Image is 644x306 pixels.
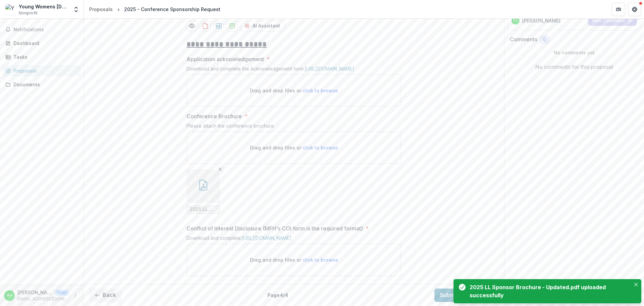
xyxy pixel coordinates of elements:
[186,112,242,120] p: Conference Brochure
[632,280,640,289] button: Close
[303,257,338,263] span: click to browse
[3,65,81,76] a: Proposals
[186,169,220,214] div: Remove File2025 LL Sponsor Brochure - Updated.pdf
[71,3,81,16] button: Open entity switcher
[55,290,69,296] p: User
[543,37,546,43] span: 0
[451,276,644,306] div: Notifications-bottom-right
[3,79,81,90] a: Documents
[612,3,625,16] button: Partners
[186,66,401,74] div: Download and complete the Acknowledgement form:
[628,3,641,16] button: Get Help
[434,289,499,302] button: Submit Response
[87,4,223,14] nav: breadcrumb
[3,38,81,49] a: Dashboard
[13,67,75,74] div: Proposals
[13,81,75,88] div: Documents
[19,3,69,10] div: Young Womens [DEMOGRAPHIC_DATA] Association Of [GEOGRAPHIC_DATA][US_STATE]
[522,17,560,24] p: [PERSON_NAME]
[303,88,338,93] span: click to browse
[510,49,639,56] p: No comments yet
[250,256,338,263] p: Drag and drop files or
[242,235,291,241] a: [URL][DOMAIN_NAME]
[200,20,211,31] button: download-proposal
[510,36,537,43] h2: Comments
[186,55,264,63] p: Application acknowledgement
[305,66,354,72] a: [URL][DOMAIN_NAME]
[186,20,197,31] button: Preview a73da2c7-4112-4fdb-9db2-355e9491b475-0.pdf
[89,6,113,13] div: Proposals
[513,19,518,22] div: Aimee Frey <afrey@ywcastlmo.org>
[186,224,363,232] p: Conflict of Interest Disclosure (MFH's COI form is the required format)
[13,53,75,60] div: Tasks
[17,296,69,302] p: [EMAIL_ADDRESS][DOMAIN_NAME]
[267,292,288,299] p: Page 4 / 4
[7,293,12,298] div: Aimee Frey <afrey@ywcastlmo.org>
[213,20,224,31] button: download-proposal
[227,20,237,31] button: download-proposal
[71,292,79,300] button: More
[250,144,338,151] p: Drag and drop files or
[13,40,75,47] div: Dashboard
[303,145,338,150] span: click to browse
[240,20,284,31] button: AI Assistant
[250,87,338,94] p: Drag and drop files or
[87,4,115,14] a: Proposals
[13,27,78,33] span: Notifications
[5,4,16,15] img: Young Womens Christian Association Of Metropolitan St Louis Missouri
[190,207,217,212] span: 2025 LL Sponsor Brochure - Updated.pdf
[3,51,81,62] a: Tasks
[535,63,613,71] p: No comments for this proposal
[216,165,224,173] button: Remove File
[186,123,401,131] div: Please attach the conference brochure
[17,289,52,296] p: [PERSON_NAME] <[EMAIL_ADDRESS][DOMAIN_NAME]>
[19,10,38,16] span: Nonprofit
[3,24,81,35] button: Notifications
[186,235,401,244] div: Download and complete:
[588,15,637,26] button: Add Comment
[470,283,628,299] div: 2025 LL Sponsor Brochure - Updated.pdf uploaded successfully
[89,289,121,302] button: Back
[124,6,220,13] div: 2025 - Conference Sponsorship Request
